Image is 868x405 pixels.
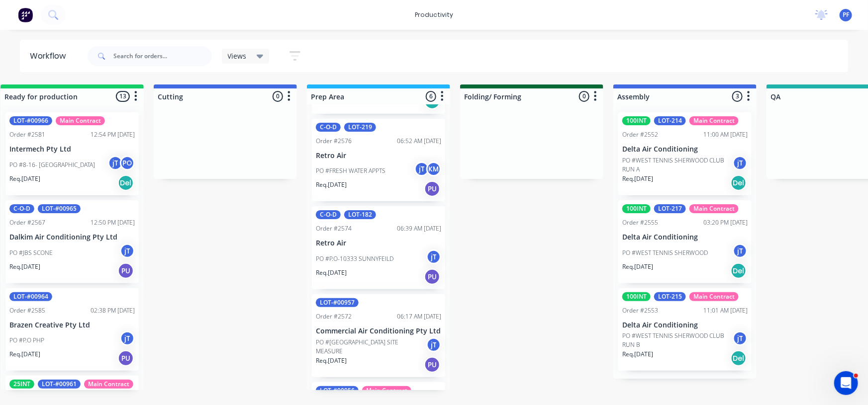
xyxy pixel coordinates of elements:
[316,166,386,175] p: PO #FRESH WATER APPTS
[703,218,748,227] div: 03:20 PM [DATE]
[120,156,135,170] div: PO
[622,116,651,125] div: 100INT
[118,175,134,191] div: Del
[316,312,352,321] div: Order #2572
[834,371,858,395] iframe: Intercom live chat
[410,7,458,22] div: productivity
[397,224,441,233] div: 06:39 AM [DATE]
[316,123,341,132] div: C-O-D
[622,218,658,227] div: Order #2555
[426,337,441,352] div: jT
[228,51,247,61] span: Views
[18,7,33,22] img: Factory
[654,204,686,213] div: LOT-217
[622,130,658,139] div: Order #2552
[703,306,748,315] div: 11:01 AM [DATE]
[424,269,440,285] div: PU
[316,386,359,395] div: LOT-#00956
[362,386,411,395] div: Main Contract
[9,248,53,257] p: PO #JBS SCONE
[316,268,347,277] p: Req. [DATE]
[316,327,441,335] p: Commercial Air Conditioning Pty Ltd
[424,357,440,373] div: PU
[414,162,429,176] div: jT
[622,292,651,301] div: 100INT
[91,130,135,139] div: 12:54 PM [DATE]
[622,321,748,329] p: Delta Air Conditioning
[397,137,441,146] div: 06:52 AM [DATE]
[731,175,747,191] div: Del
[30,50,71,62] div: Workflow
[9,161,95,169] p: PO #8-16- [GEOGRAPHIC_DATA]
[731,350,747,366] div: Del
[654,292,686,301] div: LOT-215
[9,145,135,154] p: Intermech Pty Ltd
[9,350,40,359] p: Req. [DATE]
[316,137,352,146] div: Order #2576
[703,130,748,139] div: 11:00 AM [DATE]
[9,380,34,389] div: 25INT
[312,294,445,377] div: LOT-#00957Order #257206:17 AM [DATE]Commercial Air Conditioning Pty LtdPO #[GEOGRAPHIC_DATA] SITE...
[316,224,352,233] div: Order #2574
[622,350,653,359] p: Req. [DATE]
[622,262,653,271] p: Req. [DATE]
[622,233,748,242] p: Delta Air Conditioning
[397,312,441,321] div: 06:17 AM [DATE]
[316,180,347,189] p: Req. [DATE]
[316,298,359,307] div: LOT-#00957
[9,306,45,315] div: Order #2585
[9,292,52,301] div: LOT-#00964
[622,248,708,257] p: PO #WEST TENNIS SHERWOOD
[9,116,52,125] div: LOT-#00966
[9,262,40,271] p: Req. [DATE]
[622,174,653,183] p: Req. [DATE]
[118,263,134,279] div: PU
[91,306,135,315] div: 02:38 PM [DATE]
[316,152,441,160] p: Retro Air
[426,162,441,176] div: KM
[618,112,752,195] div: 100INTLOT-214Main ContractOrder #255211:00 AM [DATE]Delta Air ConditioningPO #WEST TENNIS SHERWOO...
[843,10,849,19] span: PF
[9,336,44,345] p: PO #P.O PHP
[654,116,686,125] div: LOT-214
[622,204,651,213] div: 100INT
[91,218,135,227] div: 12:50 PM [DATE]
[118,350,134,366] div: PU
[84,380,133,389] div: Main Contract
[316,356,347,365] p: Req. [DATE]
[312,206,445,289] div: C-O-DLOT-182Order #257406:39 AM [DATE]Retro AirPO #P.O-10333 SUNNYFEILDjTReq.[DATE]PU
[56,116,105,125] div: Main Contract
[426,249,441,264] div: jT
[108,156,123,170] div: jT
[689,292,739,301] div: Main Contract
[113,46,212,66] input: Search for orders...
[316,210,341,219] div: C-O-D
[5,288,139,371] div: LOT-#00964Order #258502:38 PM [DATE]Brazen Creative Pty LtdPO #P.O PHPjTReq.[DATE]PU
[731,263,747,279] div: Del
[622,145,748,154] p: Delta Air Conditioning
[424,181,440,197] div: PU
[9,174,40,183] p: Req. [DATE]
[733,331,748,346] div: jT
[120,331,135,346] div: jT
[120,243,135,258] div: jT
[38,380,81,389] div: LOT-#00961
[344,210,376,219] div: LOT-182
[689,116,739,125] div: Main Contract
[5,200,139,283] div: C-O-DLOT-#00965Order #256712:50 PM [DATE]Dalkim Air Conditioning Pty LtdPO #JBS SCONEjTReq.[DATE]PU
[316,254,393,263] p: PO #P.O-10333 SUNNYFEILD
[344,123,376,132] div: LOT-219
[9,130,45,139] div: Order #2581
[9,204,34,213] div: C-O-D
[316,239,441,247] p: Retro Air
[618,200,752,283] div: 100INTLOT-217Main ContractOrder #255503:20 PM [DATE]Delta Air ConditioningPO #WEST TENNIS SHERWOO...
[622,156,733,174] p: PO #WEST TENNIS SHERWOOD CLUB RUN A
[9,218,45,227] div: Order #2567
[316,338,426,356] p: PO #[GEOGRAPHIC_DATA] SITE MEASURE
[622,331,733,349] p: PO #WEST TENNIS SHERWOOD CLUB RUN B
[9,233,135,242] p: Dalkim Air Conditioning Pty Ltd
[38,204,81,213] div: LOT-#00965
[9,321,135,329] p: Brazen Creative Pty Ltd
[733,243,748,258] div: jT
[689,204,739,213] div: Main Contract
